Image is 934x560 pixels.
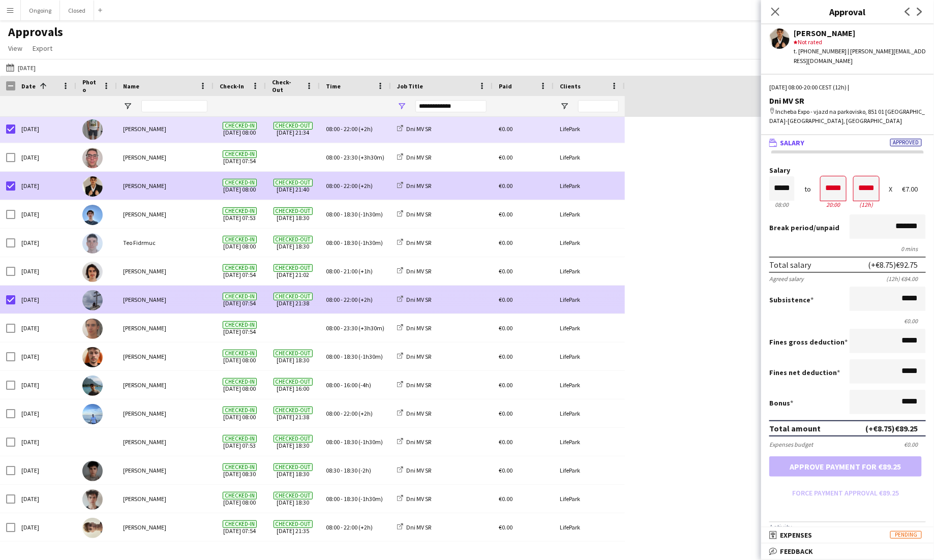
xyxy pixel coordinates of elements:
img: Mykhailo Dupyn [82,262,103,282]
span: Dni MV SR [406,296,431,303]
input: Name Filter Input [141,100,207,112]
span: 23:30 [344,324,357,332]
span: - [341,410,343,417]
span: Paid [499,82,512,90]
div: [PERSON_NAME] [117,399,214,427]
span: Dni MV SR [406,466,431,474]
mat-expansion-panel-header: ExpensesPending [761,527,934,543]
span: 08:00 [326,381,340,389]
a: Dni MV SR [397,353,431,360]
span: [DATE] 08:00 [220,485,260,513]
span: Checked-out [274,350,313,357]
span: Dni MV SR [406,410,431,417]
span: (-1h30m) [358,438,383,446]
span: Checked-in [223,520,257,528]
mat-expansion-panel-header: SalaryApproved [761,135,934,150]
span: Checked-in [223,236,257,243]
span: €0.00 [499,495,513,503]
div: LifePark [554,229,625,257]
span: [DATE] 07:54 [220,257,260,285]
span: Dni MV SR [406,210,431,218]
div: [PERSON_NAME] [794,28,926,38]
span: (+3h30m) [358,153,384,161]
div: €0.00 [769,317,926,325]
span: - [341,495,343,503]
span: Check-In [220,82,244,90]
span: - [341,267,343,275]
span: Break period [769,223,814,232]
mat-expansion-panel-header: Feedback [761,544,934,559]
span: Dni MV SR [406,438,431,446]
div: [DATE] [15,371,76,399]
div: (+€8.75) €89.25 [865,423,918,433]
span: €0.00 [499,267,513,275]
label: Fines net deduction [769,368,840,377]
div: t. [PHONE_NUMBER] | [PERSON_NAME][EMAIL_ADDRESS][DOMAIN_NAME] [794,47,926,65]
div: [DATE] [15,257,76,285]
span: - [341,125,343,133]
span: 22:00 [344,523,357,531]
div: Incheba Expo - vjazd na parkovisko, 851 01 [GEOGRAPHIC_DATA]-[GEOGRAPHIC_DATA], [GEOGRAPHIC_DATA] [769,107,926,126]
a: Export [28,42,56,55]
span: Dni MV SR [406,324,431,332]
span: (-2h) [358,466,371,474]
span: [DATE] 21:02 [272,257,314,285]
div: LifePark [554,257,625,285]
button: Ongoing [21,1,60,20]
span: 08:00 [326,267,340,275]
div: [DATE] [15,399,76,427]
span: Feedback [780,547,813,556]
img: Peter Blaškovič [82,404,103,424]
a: View [4,42,26,55]
div: [PERSON_NAME] [117,371,214,399]
span: [DATE] 07:54 [220,286,260,314]
img: Lukáš Koleják [82,347,103,367]
div: [PERSON_NAME] [117,428,214,456]
span: Export [33,44,52,53]
div: (12h) €84.00 [886,275,926,283]
img: Tomáš Košík [82,176,103,197]
span: €0.00 [499,523,513,531]
span: €0.00 [499,210,513,218]
span: Clients [560,82,581,90]
button: [DATE] [4,61,38,74]
span: Job Title [397,82,423,90]
span: [DATE] 08:00 [220,115,260,143]
span: Checked-out [274,122,313,130]
span: [DATE] 21:40 [272,172,314,200]
span: - [341,353,343,360]
div: Total salary [769,260,811,270]
div: [PERSON_NAME] [117,200,214,228]
div: Agreed salary [769,275,804,283]
span: 18:30 [344,438,357,446]
input: Clients Filter Input [578,100,619,112]
div: [DATE] [15,200,76,228]
span: (+2h) [358,296,373,303]
div: LifePark [554,314,625,342]
span: Checked-out [274,293,313,300]
div: Teo Fidrmuc [117,229,214,257]
span: Checked-in [223,150,257,158]
span: - [341,438,343,446]
div: [DATE] [15,485,76,513]
a: Dni MV SR [397,210,431,218]
a: Dni MV SR [397,125,431,133]
span: Checked-in [223,463,257,471]
span: Checked-out [274,236,313,243]
span: [DATE] 18:30 [272,343,314,370]
div: Dni MV SR [769,96,926,105]
span: 18:30 [344,466,357,474]
span: Check-Out [272,78,302,94]
span: [DATE] 18:30 [272,456,314,484]
img: Teo Fidrmuc [82,233,103,254]
span: - [341,210,343,218]
span: €0.00 [499,466,513,474]
span: Time [326,82,341,90]
span: Dni MV SR [406,125,431,133]
div: [PERSON_NAME] [117,343,214,370]
span: 16:00 [344,381,357,389]
div: [PERSON_NAME] [117,143,214,171]
span: 08:00 [326,410,340,417]
div: €0.00 [904,441,926,448]
div: [DATE] 08:00-20:00 CEST (12h) | [769,83,926,92]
